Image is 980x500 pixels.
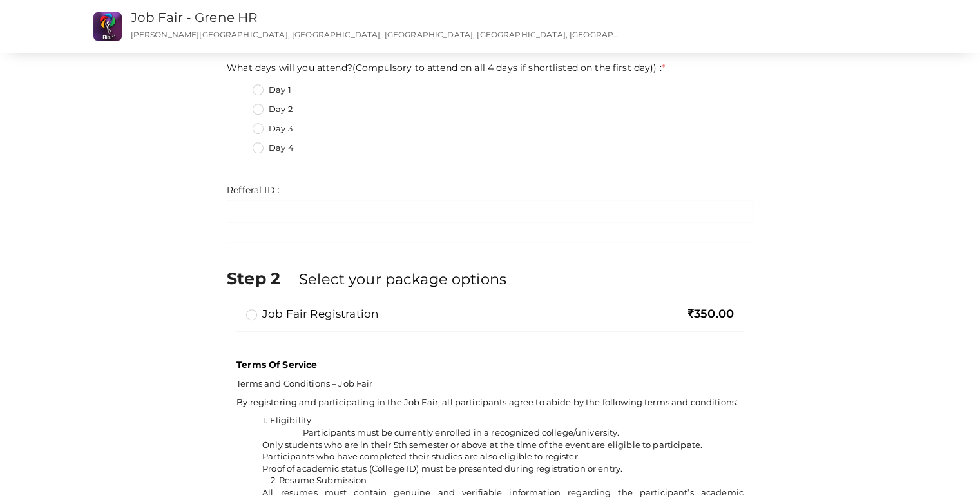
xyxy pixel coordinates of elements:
span: 2. Resume Submission [271,475,367,485]
li: 1. Eligibility [262,414,744,427]
label: Refferal ID : [227,184,280,197]
label: Day 2 [253,103,293,116]
label: Step 2 [227,267,296,290]
label: Day 1 [253,84,291,97]
li: Proof of academic status (College ID) must be presented during registration or entry. [262,463,744,475]
p: [PERSON_NAME][GEOGRAPHIC_DATA], [GEOGRAPHIC_DATA], [GEOGRAPHIC_DATA], [GEOGRAPHIC_DATA], [GEOGRAP... [131,29,621,40]
span: 350.00 [688,307,734,321]
label: What days will you attend?(Compulsory to attend on all 4 days if shortlisted on the first day)) : [227,61,665,74]
label: Job Fair Registration [246,306,378,322]
label: Day 4 [253,142,294,155]
p: Terms and Conditions – Job Fair [236,378,744,390]
img: CS2O7UHK_small.png [93,12,122,41]
span: By registering and participating in the Job Fair, all participants agree to abide by the followin... [236,397,738,407]
p: Terms Of Service [236,358,744,371]
li: Participants who have completed their studies are also eligible to register. [262,450,744,463]
label: Select your package options [299,269,506,289]
li: Only students who are in their 5th semester or above at the time of the event are eligible to par... [262,439,744,451]
span: Participants must be currently enrolled in a recognized college/university. [303,427,620,438]
a: Job Fair - Grene HR [131,10,258,25]
label: Day 3 [253,122,293,135]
